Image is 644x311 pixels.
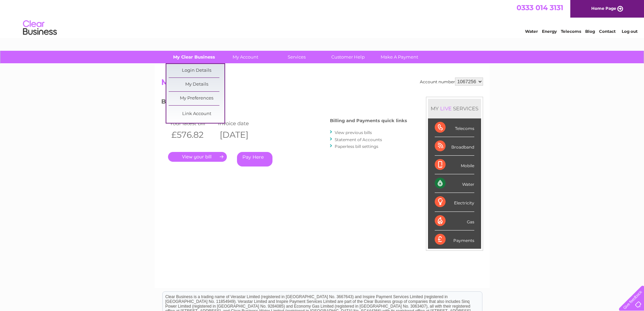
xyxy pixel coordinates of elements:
[169,107,224,121] a: Link Account
[216,119,265,128] td: Invoice date
[435,156,474,174] div: Mobile
[428,99,481,118] div: MY SERVICES
[269,51,325,63] a: Services
[169,78,224,91] a: My Details
[163,4,482,33] div: Clear Business is a trading name of Verastar Limited (registered in [GEOGRAPHIC_DATA] No. 3667643...
[169,92,224,105] a: My Preferences
[335,144,378,149] a: Paperless bill settings
[166,51,222,63] a: My Clear Business
[23,18,57,38] img: logo.png
[585,29,595,34] a: Blog
[435,174,474,193] div: Water
[217,51,273,63] a: My Account
[542,29,557,34] a: Energy
[372,51,427,63] a: Make A Payment
[435,118,474,137] div: Telecoms
[168,128,217,142] th: £576.82
[525,29,538,34] a: Water
[439,105,453,112] div: LIVE
[169,64,224,77] a: Login Details
[216,128,265,142] th: [DATE]
[435,230,474,249] div: Payments
[435,137,474,156] div: Broadband
[161,77,483,90] h2: My Account
[561,29,581,34] a: Telecoms
[335,137,382,142] a: Statement of Accounts
[320,51,376,63] a: Customer Help
[622,29,638,34] a: Log out
[599,29,616,34] a: Contact
[435,193,474,212] div: Electricity
[330,118,407,123] h4: Billing and Payments quick links
[435,212,474,230] div: Gas
[517,3,563,12] a: 0333 014 3131
[335,130,372,135] a: View previous bills
[161,97,407,109] h3: Bills and Payments
[237,152,272,166] a: Pay Here
[420,77,483,86] div: Account number
[168,152,227,162] a: .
